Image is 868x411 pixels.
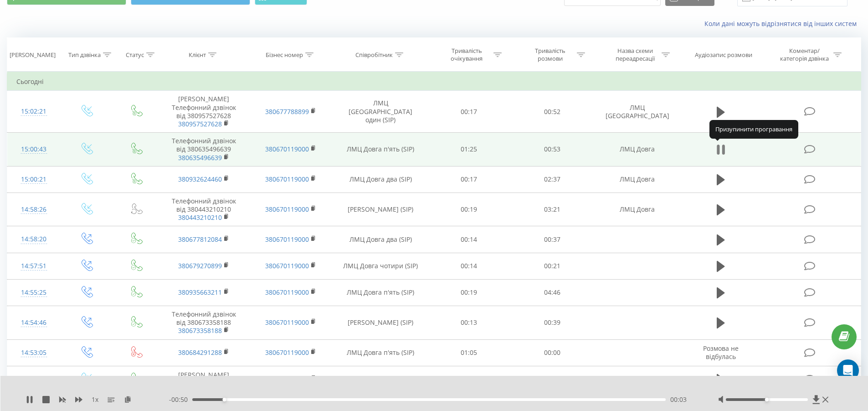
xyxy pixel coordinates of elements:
[427,339,511,366] td: 01:05
[160,133,247,166] td: Телефонний дзвінок від 380635496639
[670,395,687,404] span: 00:03
[837,359,859,381] div: Open Intercom Messenger
[7,73,861,91] td: Сьогодні
[16,257,51,275] div: 14:57:51
[334,279,427,306] td: ЛМЦ Довга п'ять (SIP)
[427,366,511,392] td: 00:16
[334,226,427,253] td: ЛМЦ Довга два (SIP)
[511,166,594,192] td: 02:37
[160,192,247,226] td: Телефонний дзвінок від 380443210210
[611,47,659,62] div: Назва схеми переадресації
[511,133,594,166] td: 00:53
[511,339,594,366] td: 00:00
[178,261,222,270] a: 380679270899
[594,166,680,192] td: ЛМЦ Довга
[427,192,511,226] td: 00:19
[265,145,309,153] a: 380670119000
[511,366,594,392] td: 03:11
[126,51,144,59] div: Статус
[427,226,511,253] td: 00:14
[334,91,427,133] td: ЛМЦ [GEOGRAPHIC_DATA] один (SIP)
[160,306,247,340] td: Телефонний дзвінок від 380673358188
[511,253,594,279] td: 00:21
[16,230,51,248] div: 14:58:20
[16,140,51,158] div: 15:00:43
[427,91,511,133] td: 00:17
[178,348,222,357] a: 380684291288
[334,339,427,366] td: ЛМЦ Довга п'ять (SIP)
[265,318,309,327] a: 380670119000
[265,348,309,357] a: 380670119000
[265,107,309,116] a: 380677788899
[178,235,222,244] a: 380677812084
[427,306,511,340] td: 00:13
[10,51,56,59] div: [PERSON_NAME]
[169,395,192,404] span: - 00:50
[695,51,752,59] div: Аудіозапис розмови
[427,166,511,192] td: 00:17
[16,314,51,332] div: 14:54:46
[265,205,309,213] a: 380670119000
[178,288,222,297] a: 380935663211
[709,120,798,138] div: Призупинити програвання
[427,279,511,306] td: 00:19
[178,153,222,162] a: 380635496639
[594,366,680,392] td: ЛМЦ Довга
[16,370,51,388] div: 14:52:56
[427,133,511,166] td: 01:25
[222,398,226,401] div: Accessibility label
[427,253,511,279] td: 00:14
[265,288,309,297] a: 380670119000
[266,51,303,59] div: Бізнес номер
[160,366,247,392] td: [PERSON_NAME]
[16,171,51,188] div: 15:00:21
[511,226,594,253] td: 00:37
[160,91,247,133] td: [PERSON_NAME] Телефонний дзвінок від 380957527628
[594,133,680,166] td: ЛМЦ Довга
[442,47,491,62] div: Тривалість очікування
[704,19,861,28] a: Коли дані можуть відрізнятися вiд інших систем
[334,133,427,166] td: ЛМЦ Довга п'ять (SIP)
[92,395,98,404] span: 1 x
[68,51,101,59] div: Тип дзвінка
[355,51,393,59] div: Співробітник
[265,175,309,183] a: 380670119000
[511,306,594,340] td: 00:39
[765,398,769,401] div: Accessibility label
[778,47,831,62] div: Коментар/категорія дзвінка
[334,166,427,192] td: ЛМЦ Довга два (SIP)
[334,192,427,226] td: [PERSON_NAME] (SIP)
[511,279,594,306] td: 04:46
[189,51,206,59] div: Клієнт
[703,344,739,361] span: Розмова не відбулась
[178,175,222,183] a: 380932624460
[16,201,51,219] div: 14:58:26
[265,375,309,383] a: 380734410355
[265,235,309,244] a: 380670119000
[511,91,594,133] td: 00:52
[594,91,680,133] td: ЛМЦ [GEOGRAPHIC_DATA]
[334,253,427,279] td: ЛМЦ Довга чотири (SIP)
[16,344,51,362] div: 14:53:05
[178,213,222,222] a: 380443210210
[265,261,309,270] a: 380670119000
[16,103,51,120] div: 15:02:21
[178,120,222,128] a: 380957527628
[16,284,51,302] div: 14:55:25
[334,366,427,392] td: ЛМЦ Довга два (SIP)
[594,192,680,226] td: ЛМЦ Довга
[511,192,594,226] td: 03:21
[526,47,575,62] div: Тривалість розмови
[334,306,427,340] td: [PERSON_NAME] (SIP)
[178,326,222,335] a: 380673358188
